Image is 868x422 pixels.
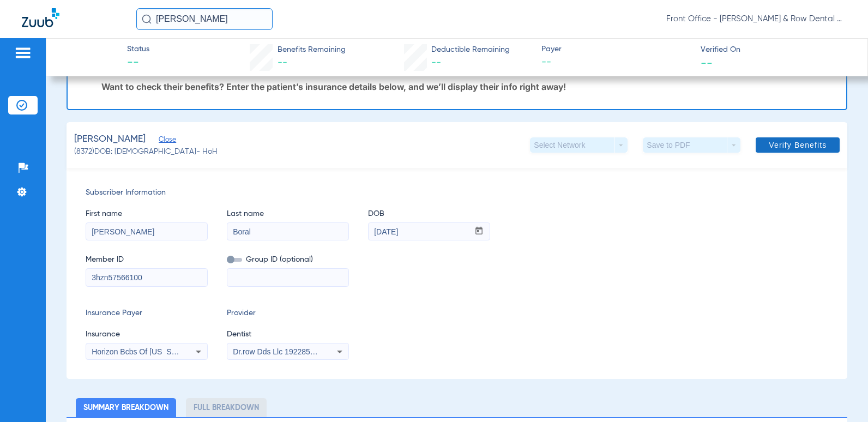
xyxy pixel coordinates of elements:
span: Last name [227,208,349,220]
span: Subscriber Information [86,187,829,198]
span: Payer [541,44,691,55]
span: -- [701,57,713,68]
span: Group ID (optional) [227,254,349,266]
input: Search for patients [136,8,273,30]
span: -- [278,58,287,68]
span: Verify Benefits [769,141,827,149]
p: Want to check their benefits? Enter the patient’s insurance details below, and we’ll display thei... [101,81,835,92]
span: Provider [227,308,349,319]
span: Deductible Remaining [431,44,510,56]
span: Verified On [701,44,851,56]
span: DOB [368,208,490,220]
span: Status [127,44,149,55]
span: Insurance Payer [86,308,208,319]
span: Insurance [86,329,208,340]
span: Close [159,136,168,146]
span: -- [541,56,691,69]
li: Full Breakdown [186,398,267,417]
span: Member ID [86,254,208,266]
span: Dentist [227,329,349,340]
img: hamburger-icon [14,46,32,59]
span: First name [86,208,208,220]
img: Search Icon [142,14,152,24]
span: [PERSON_NAME] [74,132,146,146]
span: -- [431,58,441,68]
iframe: Chat Widget [813,370,868,422]
span: Dr.row Dds Llc 1922855717 [233,347,327,356]
button: Open calendar [468,223,490,240]
button: Verify Benefits [756,137,840,153]
span: -- [127,56,149,71]
li: Summary Breakdown [76,398,176,417]
img: Zuub Logo [22,8,59,27]
span: (8372) DOB: [DEMOGRAPHIC_DATA] - HoH [74,146,218,158]
span: Horizon Bcbs Of [US_STATE] [92,347,192,356]
span: Benefits Remaining [278,44,346,56]
span: Front Office - [PERSON_NAME] & Row Dental Group [666,14,846,25]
